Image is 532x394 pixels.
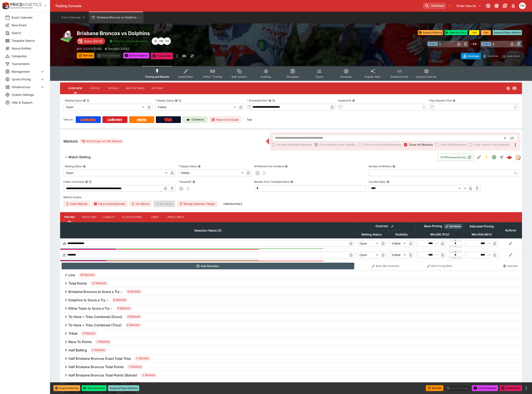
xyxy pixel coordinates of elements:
button: Match Times [123,83,148,93]
span: Team A [428,42,438,46]
p: Auto-Save [507,54,520,58]
span: Only Active/Visible Markets [363,142,401,147]
button: Price Limits [164,212,188,222]
span: Popular Bets [365,75,381,78]
button: more [524,386,529,391]
span: Detail Editor [178,75,193,78]
span: Management [12,69,40,74]
div: Event type filters [142,66,440,81]
div: 81e50d20-e46b-480e-a779-c8760ca74734 [507,154,512,160]
div: Base Pricing [422,224,444,229]
span: 2 Markets [127,365,143,369]
h6: Half Brisbane Broncos Total Tries [68,381,121,386]
button: Links [145,212,164,222]
button: Override [481,53,500,59]
p: Copy To Clipboard [77,47,102,51]
button: Close Event [151,53,173,59]
h6: Dolphins to Score a Try :: [68,298,108,302]
button: Play Resume Time [453,99,455,102]
button: All Winners Full-Dividend [285,165,288,168]
button: Suspend Player Markets [108,385,139,391]
button: Suspend Betting [53,385,80,391]
button: Scheduled StartCopy To Clipboard [269,99,271,102]
label: Tags: [246,116,253,123]
button: Bulk Edit (Controls) [357,263,414,269]
a: 81e50d20-e46b-480e-a779-c8760ca74734 [505,153,514,161]
button: Documentation [501,2,509,10]
button: Display StatusCopy To Clipboard [175,99,178,102]
button: Betting StatusCopy To Clipboard [83,99,86,102]
span: 4 Markets [126,315,142,319]
span: Related Events [390,75,408,78]
button: Toggle light/dark mode [493,2,500,10]
button: Auto-Save [500,53,522,59]
h6: Match Betting [68,155,91,159]
button: Clear Losing Results [92,200,127,207]
span: InPlay™ Trading [203,75,222,78]
button: Edit Pricing (Win) [416,263,463,269]
span: Auditing [261,75,271,78]
h6: Race To Points [68,340,92,344]
p: Number of Winners [369,165,392,168]
span: Tournaments [12,62,45,66]
div: Trading Console [55,4,421,8]
button: Copy To Clipboard [87,99,90,102]
p: Betting Status [63,165,82,168]
span: Teams [315,75,324,78]
th: Actions [499,222,522,238]
div: Visible [389,252,407,258]
span: New Event [12,23,45,27]
button: Send Snapshot [472,385,498,391]
span: 4 Markets [81,331,97,336]
p: Override [488,54,498,58]
button: Brisbane Broncos vs Dolphins [89,12,144,23]
button: Number of Winners [392,165,395,168]
img: Neds [137,118,146,121]
svg: Open [492,155,497,160]
div: Open [357,252,380,258]
button: +5m [481,30,491,35]
div: Show/hide Price Roll mode configuration. [444,224,463,229]
button: Notifications [509,2,517,10]
span: 2 Markets [125,381,141,386]
button: Suspend Player Markets [493,30,522,35]
h6: - VS - [470,42,479,46]
button: Refresh [77,53,94,58]
p: Starts [DATE] [84,39,103,43]
button: Betting Status [83,165,86,168]
img: PriceKinetics Logo [1,2,10,10]
div: James Edlin [152,37,159,45]
button: Details [104,83,123,93]
button: Open [508,134,516,142]
button: Copy To Clipboard [272,99,275,102]
span: Simulator [340,75,352,78]
p: All Winners Full-Dividend [254,165,284,168]
div: Peter Bishop [158,37,165,45]
div: Visible [178,170,245,176]
button: Overview [65,83,85,93]
span: Un-Result [129,200,151,207]
span: 8 Markets [126,290,142,294]
span: 4 Markets [125,323,141,327]
button: HideSummary [221,200,245,207]
button: Start the Event [445,30,468,35]
span: 49 Markets [78,273,96,277]
h6: Half Brisbane Broncos Total Points [68,365,124,369]
h6: Either Team to Score a Try :: [68,306,112,311]
button: Straight [498,153,505,161]
button: Open [490,153,498,161]
span: Categories [12,54,45,58]
th: Adjusted Pricing [464,222,499,230]
span: Re-Result [153,200,175,207]
p: Play Resume Time [430,99,452,102]
div: Open [63,104,146,110]
button: Actions [148,83,166,93]
button: Public CommentsCopy To Clipboard [85,180,88,183]
button: Event Calendar [59,12,88,23]
button: +1m [469,30,479,35]
span: Show All Markets [409,142,433,147]
em: ( 104.98 %) [477,232,492,237]
h6: Total Points [68,281,87,286]
span: Selection Name (2) [190,228,226,233]
p: Revision 33052 [108,47,130,51]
